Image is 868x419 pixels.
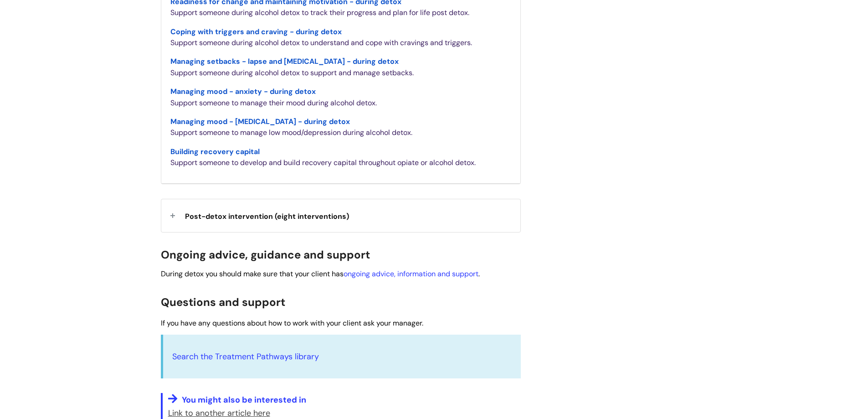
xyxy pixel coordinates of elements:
span: Support someone during alcohol detox to track their progress and plan for life post detox. [170,8,469,17]
span: Support someone during alcohol detox to understand and cope with cravings and triggers. [170,38,472,47]
a: Managing setbacks - lapse and [MEDICAL_DATA] - during detox [170,53,399,67]
span: Coping with triggers and craving - during detox [170,27,342,36]
span: Post-detox intervention (eight interventions) [185,212,349,221]
u: Link to another article here [168,408,270,419]
a: Search the Treatment Pathways library [172,351,319,362]
span: During detox you should make sure that your client has . [161,269,480,279]
span: Managing mood - [MEDICAL_DATA] - during detox [170,117,350,126]
a: Building recovery capital [170,144,260,157]
a: Managing mood - anxiety - during detox [170,83,316,97]
a: ongoing advice, information and support [344,269,478,279]
a: Managing mood - [MEDICAL_DATA] - during detox [170,114,350,127]
span: Support someone to develop and build recovery capital throughout opiate or alcohol detox. [170,158,476,167]
a: Coping with triggers and craving - during detox [170,24,342,37]
span: Support someone during alcohol detox to support and manage setbacks. [170,68,414,78]
span: If you have any questions about how to work with your client ask your manager. [161,318,423,328]
span: Managing setbacks - lapse and [MEDICAL_DATA] - during detox [170,57,399,66]
span: Managing mood - anxiety - during detox [170,87,316,96]
span: Questions and support [161,295,285,309]
span: You might also be interested in [182,394,306,405]
span: Support someone to manage their mood during alcohol detox. [170,98,377,108]
span: Ongoing advice, guidance and support [161,248,370,262]
span: Support someone to manage low mood/depression during alcohol detox. [170,128,412,137]
span: Building recovery capital [170,147,260,156]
